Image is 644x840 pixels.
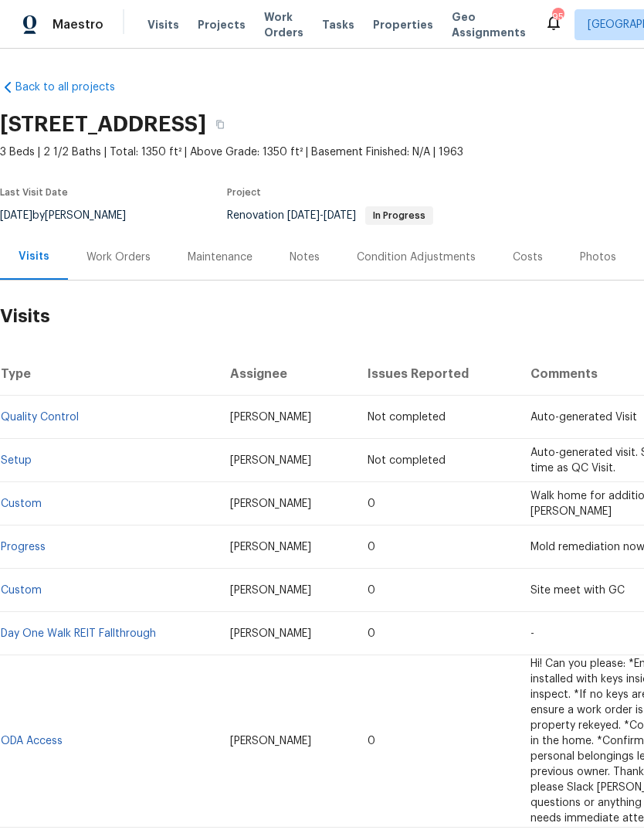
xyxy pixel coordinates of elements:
[230,585,311,596] span: [PERSON_NAME]
[53,17,103,32] span: Maestro
[287,210,320,221] span: [DATE]
[368,498,375,509] span: 0
[230,736,311,746] span: [PERSON_NAME]
[1,628,156,639] a: Day One Walk REIT Fallthrough
[367,211,432,220] span: In Progress
[368,585,375,596] span: 0
[452,9,526,40] span: Geo Assignments
[230,628,311,639] span: [PERSON_NAME]
[1,498,42,509] a: Custom
[1,542,46,553] a: Progress
[355,352,518,396] th: Issues Reported
[227,210,433,221] span: Renovation
[230,542,311,553] span: [PERSON_NAME]
[264,9,303,40] span: Work Orders
[198,17,246,32] span: Projects
[368,542,375,553] span: 0
[218,352,354,396] th: Assignee
[230,412,311,423] span: [PERSON_NAME]
[188,250,253,265] div: Maintenance
[230,455,311,466] span: [PERSON_NAME]
[580,250,616,265] div: Photos
[322,19,354,30] span: Tasks
[1,736,63,746] a: ODA Access
[19,249,49,264] div: Visits
[368,412,446,423] span: Not completed
[230,498,311,509] span: [PERSON_NAME]
[368,736,375,746] span: 0
[287,210,356,221] span: -
[227,188,261,197] span: Project
[530,585,625,596] span: Site meet with GC
[1,412,79,423] a: Quality Control
[368,628,375,639] span: 0
[530,412,637,423] span: Auto-generated Visit
[290,250,320,265] div: Notes
[1,585,42,596] a: Custom
[357,250,476,265] div: Condition Adjustments
[1,455,32,466] a: Setup
[513,250,543,265] div: Costs
[530,628,534,639] span: -
[368,455,446,466] span: Not completed
[206,111,234,138] button: Copy Address
[147,17,179,32] span: Visits
[86,250,151,265] div: Work Orders
[324,210,356,221] span: [DATE]
[373,17,433,32] span: Properties
[552,9,563,25] div: 95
